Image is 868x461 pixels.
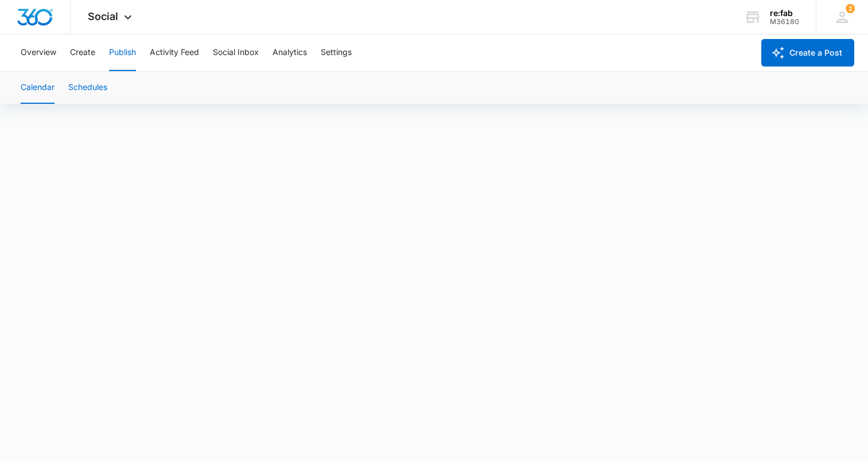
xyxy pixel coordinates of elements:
button: Settings [321,34,352,71]
button: Analytics [273,34,307,71]
div: account id [770,18,799,26]
button: Create a Post [761,39,854,67]
span: 2 [846,4,855,13]
button: Schedules [68,72,107,104]
button: Create [70,34,95,71]
button: Overview [21,34,56,71]
button: Social Inbox [213,34,259,71]
div: notifications count [846,4,855,13]
button: Activity Feed [150,34,199,71]
button: Publish [109,34,136,71]
button: Calendar [21,72,55,104]
div: account name [770,9,799,18]
span: Social [88,10,118,22]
